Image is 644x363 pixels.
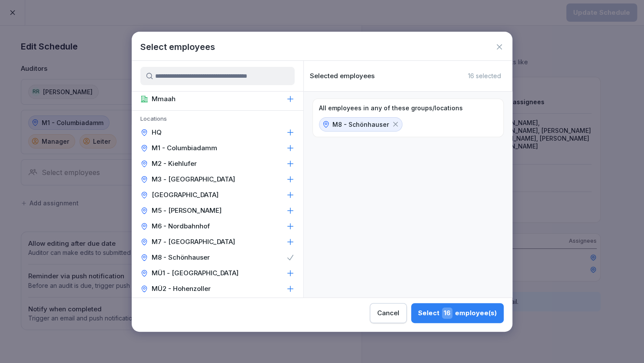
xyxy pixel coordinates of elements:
[332,120,389,129] p: M8 - Schönhauser
[310,72,375,80] p: Selected employees
[152,253,210,262] p: M8 - Schönhauser
[152,191,219,199] p: [GEOGRAPHIC_DATA]
[411,303,504,323] button: Select16employee(s)
[152,238,235,246] p: M7 - [GEOGRAPHIC_DATA]
[152,269,239,277] p: MÜ1 - [GEOGRAPHIC_DATA]
[152,95,176,103] p: Mmaah
[152,175,235,184] p: M3 - [GEOGRAPHIC_DATA]
[152,128,162,137] p: HQ
[468,72,501,80] p: 16 selected
[152,284,211,293] p: MÜ2 - Hohenzoller
[370,303,407,323] button: Cancel
[442,307,452,319] span: 16
[319,104,463,112] p: All employees in any of these groups/locations
[140,40,215,53] h1: Select employees
[418,307,497,319] div: Select employee(s)
[377,308,399,318] div: Cancel
[152,144,217,152] p: M1 - Columbiadamm
[152,206,222,215] p: M5 - [PERSON_NAME]
[132,115,303,125] p: Locations
[152,159,197,168] p: M2 - Kiehlufer
[152,222,210,231] p: M6 - Nordbahnhof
